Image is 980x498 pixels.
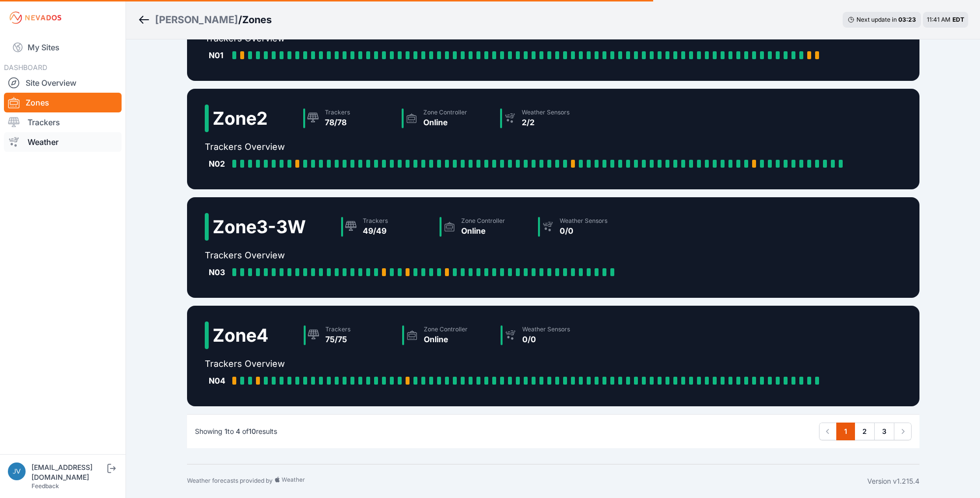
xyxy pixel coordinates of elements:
div: N04 [209,375,228,387]
span: EDT [952,16,964,23]
div: Version v1.215.4 [867,476,919,486]
div: N01 [209,49,228,61]
div: Zone Controller [424,325,468,333]
div: Trackers [325,108,350,116]
a: Trackers78/78 [299,105,398,132]
div: Trackers [325,325,350,333]
div: 49/49 [363,225,388,237]
div: 2/2 [522,116,569,128]
div: Weather Sensors [522,108,569,116]
h3: Zones [242,13,272,27]
h2: Zone 2 [213,108,268,128]
div: Weather Sensors [522,325,570,333]
a: Weather Sensors0/0 [497,321,595,349]
a: Feedback [32,482,59,490]
div: Online [424,333,468,345]
a: 3 [874,423,894,440]
div: Zone Controller [461,217,505,225]
a: My Sites [4,36,122,59]
a: 2 [854,423,875,440]
span: Next update in [856,16,897,23]
div: [EMAIL_ADDRESS][DOMAIN_NAME] [32,462,105,482]
div: Weather forecasts provided by [187,476,867,486]
div: 0/0 [560,225,607,237]
span: / [238,13,242,27]
a: Trackers75/75 [300,321,398,349]
div: 0/0 [522,333,570,345]
h2: Trackers Overview [205,357,827,371]
nav: Pagination [819,423,912,440]
div: N03 [209,266,228,278]
span: 1 [224,427,227,435]
div: Zone Controller [423,108,467,116]
img: jvivenzio@ampliform.com [8,462,26,480]
h2: Zone 4 [213,325,268,345]
div: Trackers [363,217,388,225]
p: Showing to of results [195,427,277,436]
div: N02 [209,158,228,170]
a: 1 [836,423,855,440]
div: 78/78 [325,116,350,128]
a: Weather [4,132,122,152]
div: Online [461,225,505,237]
a: Site Overview [4,73,122,93]
img: Nevados [8,10,63,26]
span: 11:41 AM [927,16,950,23]
a: Zones [4,93,122,112]
a: Trackers [4,112,122,132]
a: [PERSON_NAME] [155,13,238,27]
span: 4 [236,427,240,435]
nav: Breadcrumb [138,7,272,33]
div: 03 : 23 [898,16,916,24]
a: Weather Sensors2/2 [496,105,595,132]
span: 10 [249,427,256,435]
h2: Trackers Overview [205,249,632,262]
h2: Zone 3-3W [213,217,306,237]
a: Trackers49/49 [337,213,436,241]
a: Weather Sensors0/0 [534,213,632,241]
div: Online [423,116,467,128]
h2: Trackers Overview [205,140,851,154]
span: DASHBOARD [4,63,47,71]
div: 75/75 [325,333,350,345]
div: Weather Sensors [560,217,607,225]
